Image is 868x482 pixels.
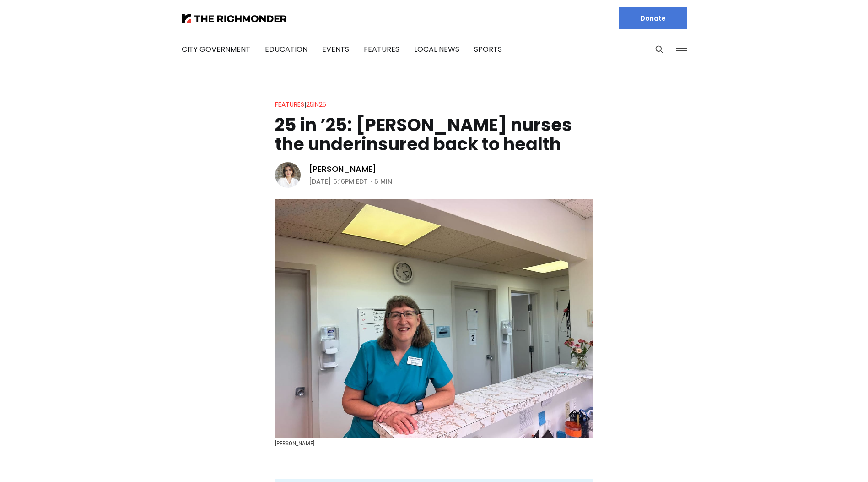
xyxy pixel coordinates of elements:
[182,44,250,55] a: City Government
[275,162,301,188] img: Eleanor Shaw
[306,100,326,109] a: 25in25
[275,199,593,438] img: 25 in ’25: Marilyn Metzler nurses the underinsured back to health
[275,100,304,109] a: Features
[265,44,307,55] a: Education
[619,7,687,29] a: Donate
[791,437,868,482] iframe: portal-trigger
[364,44,399,55] a: Features
[652,43,666,56] button: Search this site
[275,99,326,110] div: |
[322,44,349,55] a: Events
[182,14,287,23] img: The Richmonder
[275,440,314,447] span: [PERSON_NAME]
[414,44,459,55] a: Local News
[275,115,593,154] h1: 25 in ’25: [PERSON_NAME] nurses the underinsured back to health
[309,176,368,187] time: [DATE] 6:16PM EDT
[474,44,502,55] a: Sports
[374,176,392,187] span: 5 min
[309,164,377,175] a: [PERSON_NAME]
